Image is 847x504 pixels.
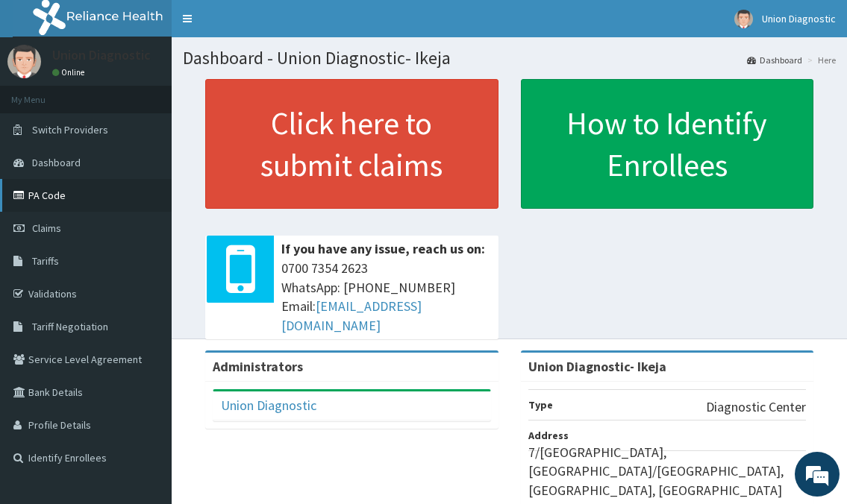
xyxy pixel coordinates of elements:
[32,320,108,333] span: Tariff Negotiation
[528,358,666,375] strong: Union Diagnostic- Ikeja
[183,48,836,68] h1: Dashboard - Union Diagnostic- Ikeja
[32,123,108,136] span: Switch Providers
[528,429,569,442] b: Address
[528,443,807,500] p: 7/[GEOGRAPHIC_DATA], [GEOGRAPHIC_DATA]/[GEOGRAPHIC_DATA], [GEOGRAPHIC_DATA], [GEOGRAPHIC_DATA]
[747,54,802,66] a: Dashboard
[762,12,836,25] span: Union Diagnostic
[205,79,498,209] a: Click here to submit claims
[521,79,814,209] a: How to Identify Enrollees
[52,67,88,78] a: Online
[281,297,422,334] a: [EMAIL_ADDRESS][DOMAIN_NAME]
[52,48,151,62] p: Union Diagnostic
[32,254,59,268] span: Tariffs
[804,54,836,66] li: Here
[7,45,41,78] img: User Image
[221,397,316,414] a: Union Diagnostic
[213,358,303,375] b: Administrators
[32,156,81,169] span: Dashboard
[706,397,806,417] p: Diagnostic Center
[528,398,553,412] b: Type
[281,259,491,336] span: 0700 7354 2623 WhatsApp: [PHONE_NUMBER] Email:
[281,240,485,257] b: If you have any issue, reach us on:
[734,10,753,28] img: User Image
[32,221,61,235] span: Claims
